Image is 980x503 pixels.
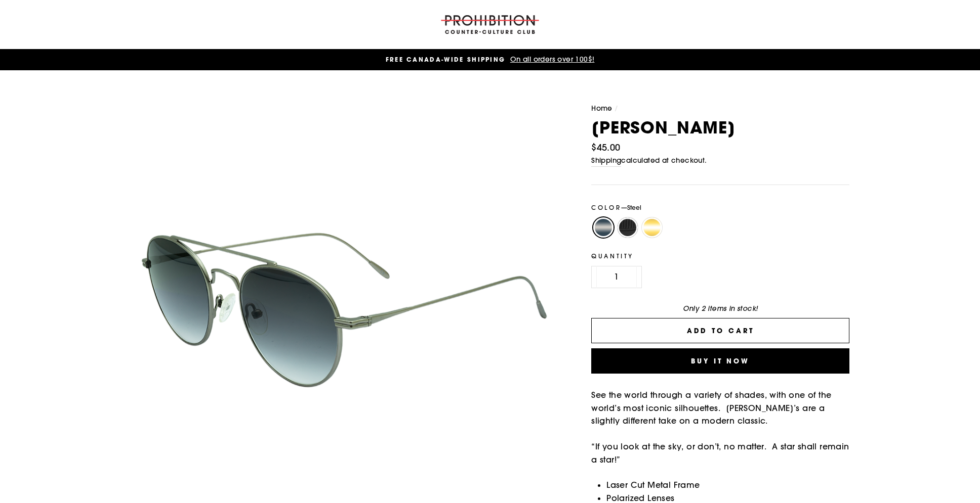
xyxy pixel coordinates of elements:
label: Gold [642,217,662,238]
span: Steel [627,203,641,211]
span: FREE CANADA-WIDE SHIPPING [386,55,506,64]
button: Add to cart [591,318,849,343]
span: / [615,104,618,113]
label: Steel [593,217,614,238]
label: Black [618,217,638,238]
span: Add to cart [687,326,754,335]
div: Only 2 items in stock! [591,303,849,314]
img: PROHIBITION COUNTER-CULTURE CLUB [439,15,541,34]
p: “If you look at the sky, or don’t, no matter. A star shall remain a star!” [591,440,849,466]
label: Color [591,203,849,212]
p: See the world through a variety of shades, with one of the world’s most iconic silhouettes. [PERS... [591,389,849,428]
input: quantity [591,266,642,288]
a: Shipping [591,155,621,167]
button: Buy it now [591,348,849,374]
label: Quantity [591,251,849,261]
a: FREE CANADA-WIDE SHIPPING On all orders over 100$! [133,54,847,65]
span: On all orders over 100$! [508,55,595,64]
nav: breadcrumbs [591,103,849,114]
h1: [PERSON_NAME] [591,119,849,136]
span: $45.00 [591,142,620,153]
span: — [621,203,641,211]
a: Home [591,104,612,113]
small: calculated at checkout. [591,155,849,167]
button: Increase item quantity by one [636,266,642,288]
li: Laser Cut Metal Frame [606,479,849,492]
button: Reduce item quantity by one [591,266,597,288]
